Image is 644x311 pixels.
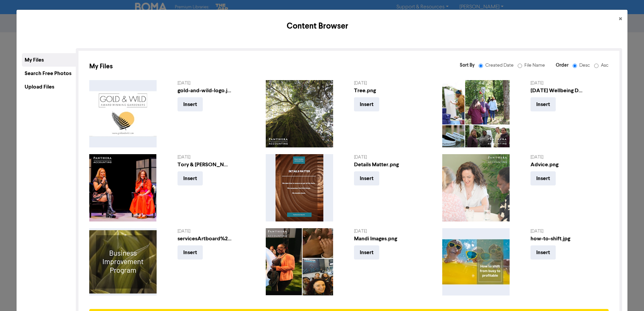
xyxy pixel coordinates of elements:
div: Details Matter.png [354,161,408,169]
input: Asc [594,64,599,68]
iframe: Chat Widget [610,279,644,311]
div: [DATE] [530,80,609,87]
div: Upload Files [22,80,76,94]
label: Created Date [480,62,519,69]
button: Insert [354,245,379,260]
div: gold-and-wild-logo.jpg [178,87,231,95]
div: Advice.png [530,161,584,169]
div: [DATE] [354,228,432,235]
input: Created Date [479,64,483,68]
div: Tree.png [354,87,408,95]
div: My Files [22,53,76,67]
span: × [619,14,622,24]
div: servicesArtboard%202-100.jpg [178,235,231,243]
div: [DATE] [178,228,256,235]
div: Search Free Photos [22,67,76,80]
span: Order [556,62,569,68]
label: Desc [574,62,595,69]
button: Insert [530,171,556,185]
div: Sept 25 Wellbeing Day.png [530,87,584,95]
span: Sort By [460,62,475,68]
button: Insert [354,97,379,111]
button: Insert [178,171,203,185]
button: Insert [178,245,203,260]
button: Insert [178,97,203,111]
div: [DATE] [354,154,432,161]
input: Desc [573,64,577,68]
div: [DATE] [354,80,432,87]
div: [DATE] [530,228,609,235]
div: Mandi Images.png [354,235,408,243]
button: Insert [354,171,379,185]
button: Insert [530,97,556,111]
div: Tory & Lucienne talk.png [178,161,231,169]
div: [DATE] [530,154,609,161]
h5: Content Browser [22,20,613,32]
div: [DATE] [178,154,256,161]
div: [DATE] [178,80,256,87]
label: File Name [519,62,545,69]
button: Insert [530,245,556,260]
label: Asc [595,62,609,69]
div: how-to-shift.jpg [530,235,584,243]
button: Close [613,10,627,29]
input: File Name [518,64,522,68]
div: My Files [89,62,344,71]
